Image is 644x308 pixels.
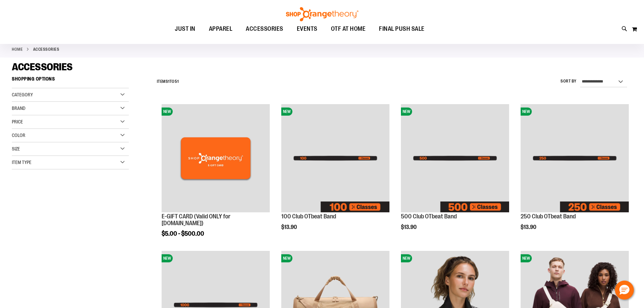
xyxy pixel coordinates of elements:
span: ACCESSORIES [12,61,73,73]
span: NEW [401,108,412,116]
a: Image of 250 Club OTbeat BandNEW [521,104,629,213]
span: $5.00 - $500.00 [162,230,204,237]
a: APPAREL [202,21,239,37]
span: ACCESSORIES [246,21,283,37]
a: FINAL PUSH SALE [372,21,431,37]
img: E-GIFT CARD (Valid ONLY for ShopOrangetheory.com) [162,104,270,212]
a: 500 Club OTbeat Band [401,213,457,220]
img: Image of 500 Club OTbeat Band [401,104,509,212]
span: FINAL PUSH SALE [379,21,425,37]
a: Image of 100 Club OTbeat BandNEW [281,104,389,213]
img: Image of 250 Club OTbeat Band [521,104,629,212]
strong: Shopping Options [12,73,129,88]
img: Image of 100 Club OTbeat Band [281,104,389,212]
span: Item Type [12,160,31,165]
span: NEW [281,254,292,262]
span: NEW [281,108,292,116]
span: NEW [401,254,412,262]
a: E-GIFT CARD (Valid ONLY for [DOMAIN_NAME]) [162,213,231,227]
button: Hello, have a question? Let’s chat. [615,281,634,300]
span: Size [12,146,20,151]
a: OTF AT HOME [324,21,373,37]
a: ACCESSORIES [239,21,290,37]
span: Brand [12,105,25,111]
span: 1 [168,79,170,84]
div: product [158,101,273,254]
a: 250 Club OTbeat Band [521,213,576,220]
span: NEW [162,108,173,116]
span: 51 [175,79,179,84]
div: product [517,101,632,244]
span: NEW [521,254,532,262]
span: $13.90 [281,224,298,230]
label: Sort By [560,78,577,84]
span: $13.90 [401,224,418,230]
span: APPAREL [209,21,233,37]
a: E-GIFT CARD (Valid ONLY for ShopOrangetheory.com)NEW [162,104,270,213]
a: Image of 500 Club OTbeat BandNEW [401,104,509,213]
h2: Items to [157,76,179,87]
div: product [398,101,512,244]
span: $13.90 [521,224,537,230]
strong: ACCESSORIES [33,46,59,52]
span: NEW [162,254,173,262]
span: EVENTS [297,21,317,37]
span: OTF AT HOME [331,21,366,37]
div: product [278,101,393,244]
span: NEW [521,108,532,116]
span: JUST IN [175,21,195,37]
a: 100 Club OTbeat Band [281,213,336,220]
a: EVENTS [290,21,324,37]
a: Home [12,46,23,52]
span: Category [12,92,33,97]
span: Color [12,133,25,138]
img: Shop Orangetheory [285,7,359,21]
a: JUST IN [168,21,202,37]
span: Price [12,119,23,124]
